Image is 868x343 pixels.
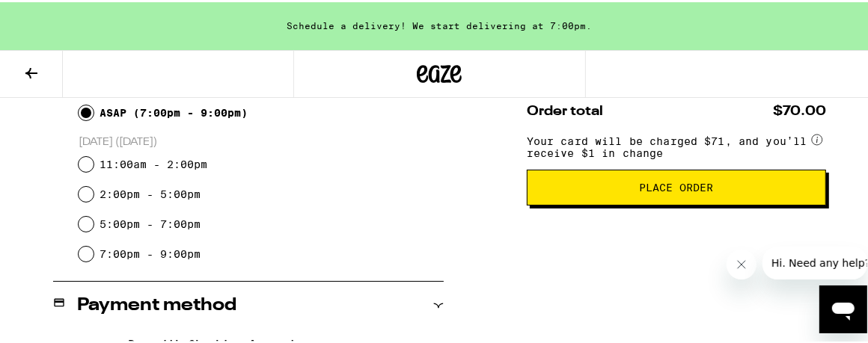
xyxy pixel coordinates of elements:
[100,246,201,258] label: 7:00pm - 9:00pm
[639,180,713,191] span: Place Order
[100,216,201,228] label: 5:00pm - 7:00pm
[762,244,867,277] iframe: Message from company
[527,128,808,157] span: Your card will be charged $71, and you’ll receive $1 in change
[100,105,248,117] span: ASAP ( 7:00pm - 9:00pm )
[9,10,108,22] span: Hi. Need any help?
[100,156,207,168] label: 11:00am - 2:00pm
[100,186,201,198] label: 2:00pm - 5:00pm
[727,247,757,277] iframe: Close message
[527,167,826,203] button: Place Order
[77,294,236,312] h2: Payment method
[773,102,826,116] span: $70.00
[79,133,444,147] p: [DATE] ([DATE])
[527,102,603,116] span: Order total
[819,283,867,331] iframe: Button to launch messaging window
